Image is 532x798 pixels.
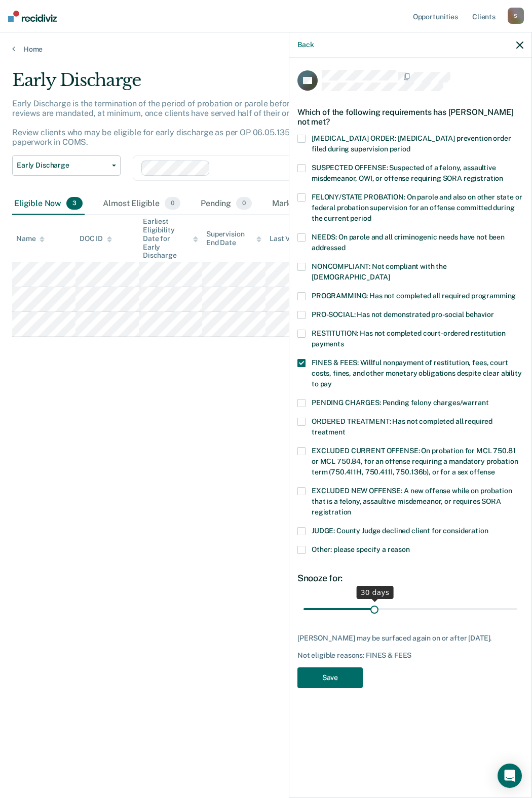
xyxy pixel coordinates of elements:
[165,197,180,210] span: 0
[12,45,520,54] a: Home
[312,545,410,553] span: Other: please specify a reason
[297,99,523,135] div: Which of the following requirements has [PERSON_NAME] not met?
[8,11,57,22] img: Recidiviz
[12,70,491,99] div: Early Discharge
[357,586,394,599] div: 30 days
[80,234,112,243] div: DOC ID
[12,99,470,147] p: Early Discharge is the termination of the period of probation or parole before the full-term disc...
[297,573,523,584] div: Snooze for:
[312,134,511,153] span: [MEDICAL_DATA] ORDER: [MEDICAL_DATA] prevention order filed during supervision period
[143,217,198,260] div: Earliest Eligibility Date for Early Discharge
[312,417,492,436] span: ORDERED TREATMENT: Has not completed all required treatment
[12,193,85,215] div: Eligible Now
[312,358,522,388] span: FINES & FEES: Willful nonpayment of restitution, fees, court costs, fines, and other monetary obl...
[312,527,488,535] span: JUDGE: County Judge declined client for consideration
[312,292,516,300] span: PROGRAMMING: Has not completed all required programming
[312,164,503,182] span: SUSPECTED OFFENSE: Suspected of a felony, assaultive misdemeanor, OWI, or offense requiring SORA ...
[66,197,83,210] span: 3
[199,193,254,215] div: Pending
[508,8,524,24] div: S
[312,487,512,516] span: EXCLUDED NEW OFFENSE: A new offense while on probation that is a felony, assaultive misdemeanor, ...
[17,161,108,170] span: Early Discharge
[312,447,518,476] span: EXCLUDED CURRENT OFFENSE: On probation for MCL 750.81 or MCL 750.84, for an offense requiring a m...
[312,262,447,281] span: NONCOMPLIANT: Not compliant with the [DEMOGRAPHIC_DATA]
[270,234,319,243] div: Last Viewed
[312,233,505,252] span: NEEDS: On parole and all criminogenic needs have not been addressed
[312,310,494,318] span: PRO-SOCIAL: Has not demonstrated pro-social behavior
[206,230,261,247] div: Supervision End Date
[270,193,362,215] div: Marked Ineligible
[16,234,45,243] div: Name
[101,193,182,215] div: Almost Eligible
[498,764,522,788] div: Open Intercom Messenger
[297,41,314,49] button: Back
[297,651,523,660] div: Not eligible reasons: FINES & FEES
[236,197,252,210] span: 0
[297,667,363,688] button: Save
[312,329,506,348] span: RESTITUTION: Has not completed court-ordered restitution payments
[312,398,488,407] span: PENDING CHARGES: Pending felony charges/warrant
[312,193,522,222] span: FELONY/STATE PROBATION: On parole and also on other state or federal probation supervision for an...
[297,634,523,643] div: [PERSON_NAME] may be surfaced again on or after [DATE].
